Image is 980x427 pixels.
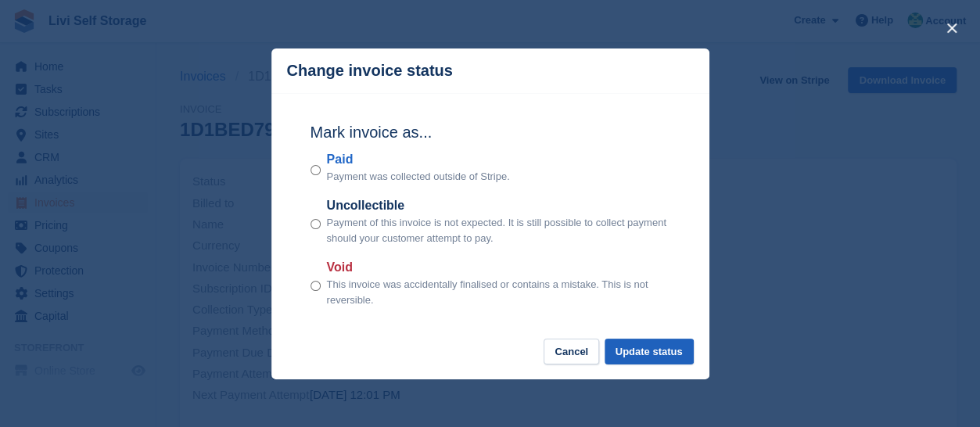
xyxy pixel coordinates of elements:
[605,339,694,364] button: Update status
[327,150,510,169] label: Paid
[311,120,670,144] h2: Mark invoice as...
[327,196,670,215] label: Uncollectible
[327,258,670,277] label: Void
[327,169,510,185] p: Payment was collected outside of Stripe.
[327,215,670,246] p: Payment of this invoice is not expected. It is still possible to collect payment should your cust...
[287,62,453,80] p: Change invoice status
[327,277,670,307] p: This invoice was accidentally finalised or contains a mistake. This is not reversible.
[939,16,964,41] button: close
[544,339,599,364] button: Cancel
